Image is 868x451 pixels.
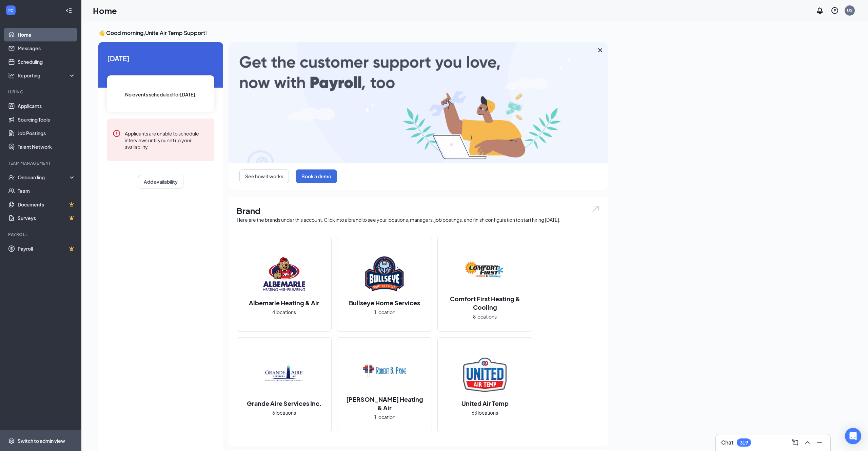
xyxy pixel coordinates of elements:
[740,440,748,446] div: 319
[240,399,329,408] h2: Grande Aire Services Inc.
[18,140,76,154] a: Talent Network
[93,5,117,16] h1: Home
[18,184,76,198] a: Team
[18,113,76,126] a: Sourcing Tools
[596,46,604,54] svg: Cross
[374,308,395,316] span: 1 location
[831,6,839,15] svg: QuestionInfo
[814,437,825,448] button: Minimize
[8,89,74,95] div: Hiring
[125,129,209,150] div: Applicants are unable to schedule interviews until you set up your availability.
[18,28,76,41] a: Home
[18,174,70,181] div: Onboarding
[18,198,76,211] a: DocumentsCrown
[18,211,76,225] a: SurveysCrown
[342,299,427,307] h2: Bullseye Home Services
[455,399,515,408] h2: United Air Temp
[803,438,811,447] svg: ChevronUp
[262,252,306,296] img: Albemarle Heating & Air
[8,232,74,237] div: Payroll
[272,308,296,316] span: 4 locations
[363,349,406,392] img: Robert B Payne Heating & Air
[802,437,813,448] button: ChevronUp
[239,169,289,183] button: See how it works
[8,174,15,181] svg: UserCheck
[125,91,197,98] span: No events scheduled for [DATE] .
[472,409,498,416] span: 63 locations
[845,428,861,444] div: Open Intercom Messenger
[18,126,76,140] a: Job Postings
[8,72,15,79] svg: Analysis
[229,42,608,163] img: payroll-large.gif
[591,205,600,213] img: open.6027fd2a22e1237b5b06.svg
[18,41,76,55] a: Messages
[18,99,76,113] a: Applicants
[847,7,853,13] div: US
[65,7,72,14] svg: Collapse
[815,438,824,447] svg: Minimize
[18,72,76,79] div: Reporting
[98,29,608,37] h3: 👋 Good morning, Unite Air Temp Support !
[18,242,76,255] a: PayrollCrown
[242,299,326,307] h2: Albemarle Heating & Air
[113,129,121,138] svg: Error
[721,439,733,446] h3: Chat
[237,205,600,216] h1: Brand
[791,438,799,447] svg: ComposeMessage
[237,216,600,223] div: Here are the brands under this account. Click into a brand to see your locations, managers, job p...
[363,252,406,296] img: Bullseye Home Services
[337,395,432,412] h2: [PERSON_NAME] Heating & Air
[473,313,497,320] span: 8 locations
[790,437,801,448] button: ComposeMessage
[7,7,14,14] svg: WorkstreamLogo
[18,55,76,69] a: Scheduling
[272,409,296,416] span: 6 locations
[8,437,15,444] svg: Settings
[138,175,183,188] button: Add availability
[438,294,532,311] h2: Comfort First Heating & Cooling
[262,353,306,396] img: Grande Aire Services Inc.
[463,353,507,396] img: United Air Temp
[8,160,74,166] div: Team Management
[107,53,214,64] span: [DATE]
[374,413,395,421] span: 1 location
[296,169,337,183] button: Book a demo
[463,248,507,292] img: Comfort First Heating & Cooling
[816,6,824,15] svg: Notifications
[18,437,65,444] div: Switch to admin view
